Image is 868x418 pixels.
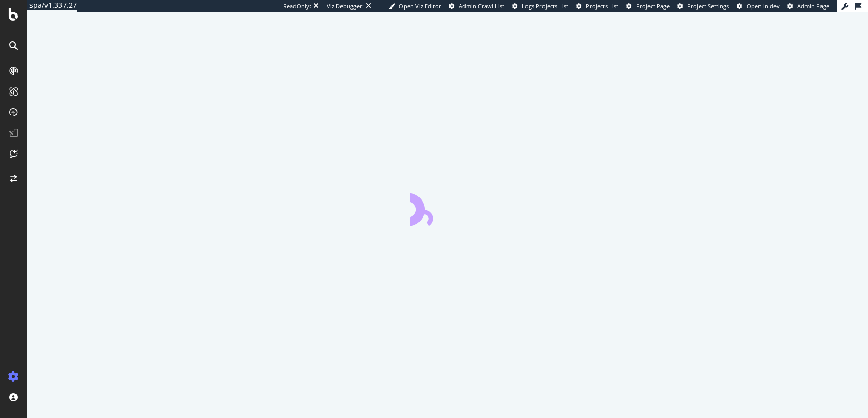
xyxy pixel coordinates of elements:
a: Project Page [626,2,670,10]
div: ReadOnly: [283,2,311,10]
span: Open Viz Editor [399,2,441,10]
span: Admin Crawl List [459,2,504,10]
a: Logs Projects List [512,2,568,10]
a: Open in dev [737,2,780,10]
span: Admin Page [797,2,829,10]
span: Project Page [636,2,670,10]
span: Open in dev [747,2,780,10]
a: Admin Crawl List [449,2,504,10]
span: Projects List [586,2,618,10]
div: animation [410,189,485,226]
a: Open Viz Editor [389,2,441,10]
a: Projects List [576,2,618,10]
a: Admin Page [787,2,829,10]
span: Project Settings [687,2,729,10]
a: Project Settings [677,2,729,10]
span: Logs Projects List [522,2,568,10]
div: Viz Debugger: [327,2,364,10]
